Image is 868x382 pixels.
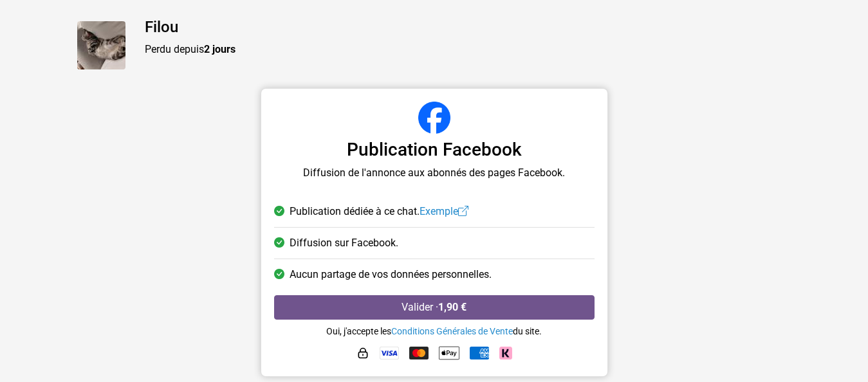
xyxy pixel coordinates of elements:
[409,347,429,359] img: Mastercard
[499,347,512,359] img: Klarna
[470,347,489,359] img: American Express
[204,43,235,55] strong: 2 jours
[418,102,450,134] img: Facebook
[290,267,492,282] span: Aucun partage de vos données personnelles.
[438,301,466,313] strong: 1,90 €
[356,347,369,359] img: HTTPS : paiement sécurisé
[290,235,398,251] span: Diffusion sur Facebook.
[145,18,791,37] h4: Filou
[391,326,513,336] a: Conditions Générales de Vente
[274,295,595,320] button: Valider ·1,90 €
[326,326,542,336] small: Oui, j'accepte les du site.
[380,347,399,359] img: Visa
[439,343,459,363] img: Apple Pay
[420,205,468,217] a: Exemple
[290,204,468,219] span: Publication dédiée à ce chat.
[145,42,791,57] p: Perdu depuis
[274,165,595,181] p: Diffusion de l'annonce aux abonnés des pages Facebook.
[274,139,595,161] h3: Publication Facebook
